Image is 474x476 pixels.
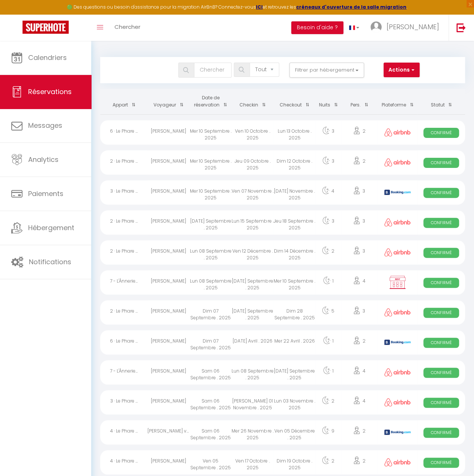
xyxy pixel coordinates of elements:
span: Notifications [29,257,71,266]
span: [PERSON_NAME] [387,22,439,31]
th: Sort by channel [378,89,418,114]
img: logout [456,23,466,32]
span: Réservations [28,87,72,96]
button: Ouvrir le widget de chat LiveChat [6,3,29,25]
a: créneaux d'ouverture de la salle migration [296,4,406,10]
img: Super Booking [23,21,69,34]
th: Sort by people [341,89,378,114]
th: Sort by checkin [232,89,274,114]
span: Chercher [114,23,140,31]
th: Sort by status [418,89,465,114]
button: Besoin d'aide ? [291,21,343,34]
th: Sort by booking date [190,89,232,114]
span: Messages [28,121,62,130]
span: Hébergement [28,223,74,232]
button: Actions [384,63,420,78]
input: Chercher [194,63,232,78]
iframe: Chat [442,442,468,470]
span: Calendriers [28,53,67,62]
a: ICI [256,4,263,10]
th: Sort by rentals [100,89,147,114]
th: Sort by nights [316,89,341,114]
th: Sort by checkout [274,89,316,114]
span: Analytics [28,155,59,164]
th: Sort by guest [147,89,190,114]
button: Filtrer par hébergement [289,63,364,78]
span: Paiements [28,189,63,198]
a: ... [PERSON_NAME] [365,15,448,41]
a: Chercher [109,15,146,41]
img: ... [370,21,382,33]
